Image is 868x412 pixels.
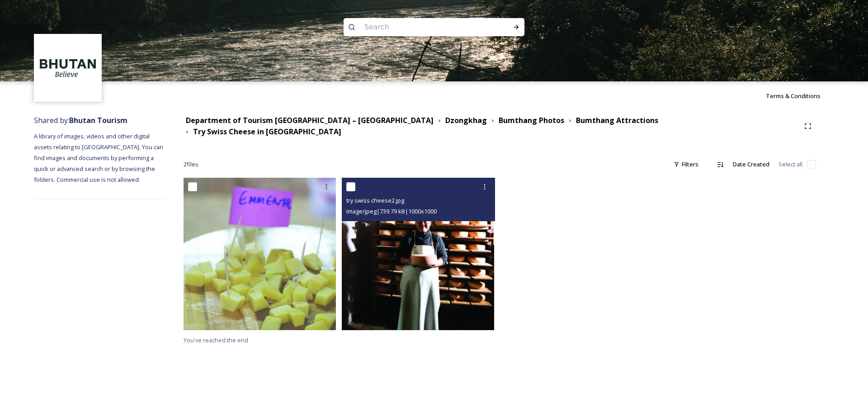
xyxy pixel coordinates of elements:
[342,178,494,330] img: try swiss cheese2.jpg
[346,196,404,204] span: try swiss cheese2.jpg
[360,17,484,37] input: Search
[499,115,564,125] strong: Bumthang Photos
[766,90,834,101] a: Terms & Conditions
[193,127,341,137] strong: Try Swiss Cheese in [GEOGRAPHIC_DATA]
[346,207,437,215] span: image/jpeg | 739.79 kB | 1000 x 1000
[34,132,165,184] span: A library of images, videos and other digital assets relating to [GEOGRAPHIC_DATA]. You can find ...
[69,115,127,125] strong: Bhutan Tourism
[778,160,802,169] span: Select all
[445,115,487,125] strong: Dzongkhag
[34,115,127,125] span: Shared by:
[184,178,336,330] img: try swiss cheese1.jpg
[35,35,101,101] img: BT_Logo_BB_Lockup_CMYK_High%2520Res.jpg
[186,115,434,125] strong: Department of Tourism [GEOGRAPHIC_DATA] – [GEOGRAPHIC_DATA]
[576,115,658,125] strong: Bumthang Attractions
[728,156,774,173] div: Date Created
[766,92,821,100] span: Terms & Conditions
[184,160,198,169] span: 2 file s
[669,156,703,173] div: Filters
[184,336,248,344] span: You've reached the end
